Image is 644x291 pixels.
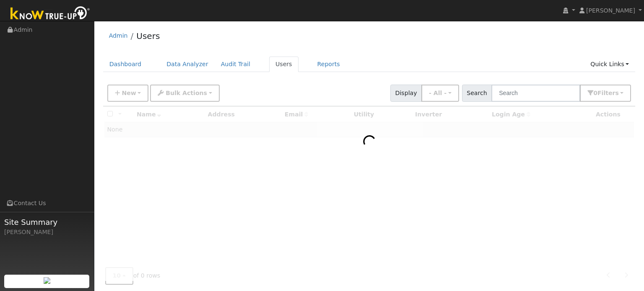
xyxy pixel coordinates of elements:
[597,90,619,96] span: Filter
[122,90,136,96] span: New
[150,85,219,102] button: Bulk Actions
[491,85,580,102] input: Search
[390,85,422,102] span: Display
[166,90,207,96] span: Bulk Actions
[584,57,635,72] a: Quick Links
[580,85,631,102] button: 0Filters
[215,57,257,72] a: Audit Trail
[44,277,50,284] img: retrieve
[462,85,492,102] span: Search
[109,32,128,39] a: Admin
[586,7,635,14] span: [PERSON_NAME]
[103,57,148,72] a: Dashboard
[136,31,160,41] a: Users
[107,85,149,102] button: New
[421,85,459,102] button: - All -
[6,5,94,23] img: Know True-Up
[160,57,215,72] a: Data Analyzer
[4,228,90,237] div: [PERSON_NAME]
[615,90,618,96] span: s
[4,216,90,228] span: Site Summary
[269,57,299,72] a: Users
[311,57,346,72] a: Reports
